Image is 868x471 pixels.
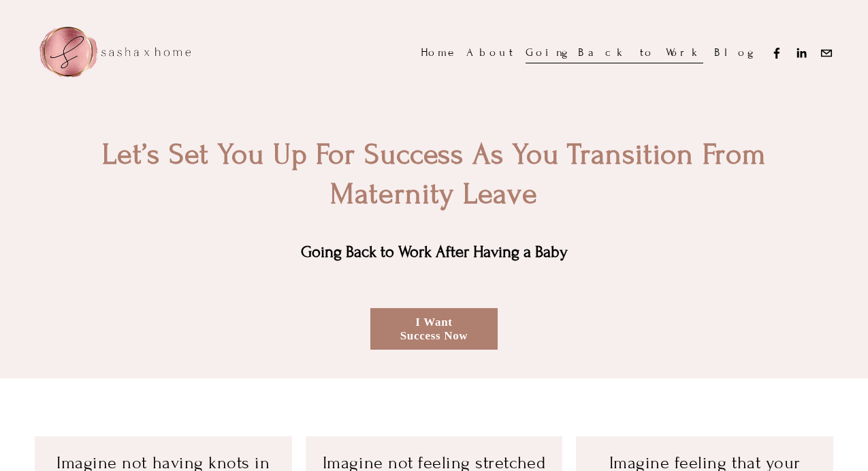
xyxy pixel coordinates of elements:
[35,26,191,80] img: sasha x home
[526,42,703,65] a: Going Back to Work
[370,308,497,350] a: I Want Success Now
[301,242,568,262] strong: Going Back to Work After Having a Baby
[714,42,752,65] a: Blog
[421,42,455,65] a: Home
[820,46,833,60] a: Sasha@sashaxhome.com
[794,46,808,60] a: LinkedIn
[770,46,784,60] a: Facebook
[466,42,514,65] a: About
[102,137,774,211] strong: Let’s Set You Up For Success As You Transition From Maternity Leave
